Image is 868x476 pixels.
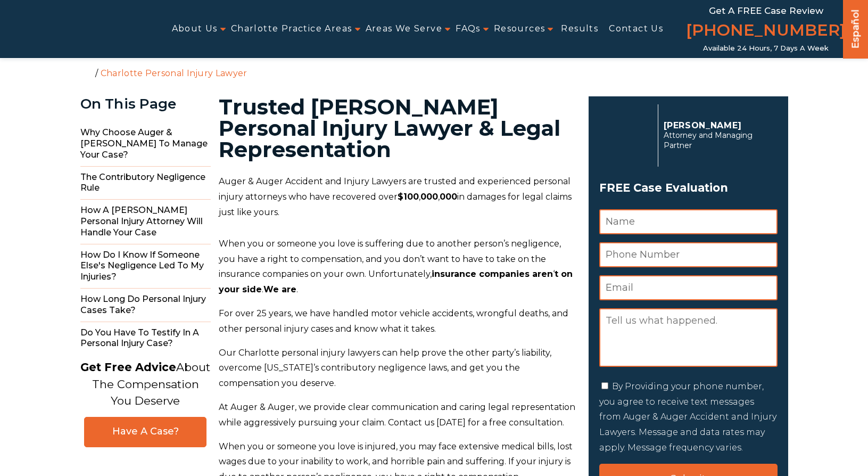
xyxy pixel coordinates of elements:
strong: We are [263,284,296,294]
span: Available 24 Hours, 7 Days a Week [703,44,829,53]
a: Resources [494,17,545,41]
strong: insurance companies aren [432,269,553,279]
span: How do I Know if Someone Else's Negligence Led to My Injuries? [80,244,211,289]
a: Results [561,17,598,41]
span: FREE Case Evaluation [599,178,778,198]
input: Email [599,275,778,300]
li: Charlotte Personal Injury Lawyer [98,68,250,78]
h1: Trusted [PERSON_NAME] Personal Injury Lawyer & Legal Representation [219,96,576,160]
div: On This Page [80,96,211,112]
p: At Auger & Auger, we provide clear communication and caring legal representation while aggressive... [219,400,576,431]
a: Areas We Serve [366,17,443,41]
span: How a [PERSON_NAME] Personal Injury Attorney Will Handle Your Case [80,200,211,244]
span: Have A Case? [95,425,195,438]
p: Auger & Auger Accident and Injury Lawyers are trusted and experienced personal injury attorneys w... [219,174,576,220]
strong: Get Free Advice [80,360,176,374]
img: Herbert Auger [599,109,652,162]
p: Our Charlotte personal injury lawyers can help prove the other party’s liability, overcome [US_ST... [219,346,576,391]
a: Charlotte Practice Areas [231,17,352,41]
p: When you or someone you love is suffering due to another person’s negligence, you have a right to... [219,236,576,298]
label: By Providing your phone number, you agree to receive text messages from Auger & Auger Accident an... [599,381,776,453]
a: About Us [172,17,218,41]
img: Auger & Auger Accident and Injury Lawyers Logo [6,18,149,40]
p: About The Compensation You Deserve [80,359,210,409]
strong: 000 [440,192,457,202]
a: Contact Us [609,17,663,41]
span: How Long do Personal Injury Cases Take? [80,289,211,322]
span: Do You Have to Testify in a Personal Injury Case? [80,322,211,355]
input: Phone Number [599,242,778,267]
p: [PERSON_NAME] [664,120,772,130]
strong: 000 [420,192,438,202]
span: The Contributory Negligence Rule [80,167,211,200]
span: Attorney and Managing Partner [664,130,772,151]
input: Name [599,209,778,234]
a: Home [83,68,93,77]
a: [PHONE_NUMBER] [686,19,846,44]
p: For over 25 years, we have handled motor vehicle accidents, wrongful deaths, and other personal i... [219,306,576,337]
a: FAQs [456,17,481,41]
span: Why Choose Auger & [PERSON_NAME] to Manage Your Case? [80,122,211,166]
span: Get a FREE Case Review [709,5,823,16]
strong: $100 [398,192,419,202]
a: Have A Case? [84,417,206,447]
